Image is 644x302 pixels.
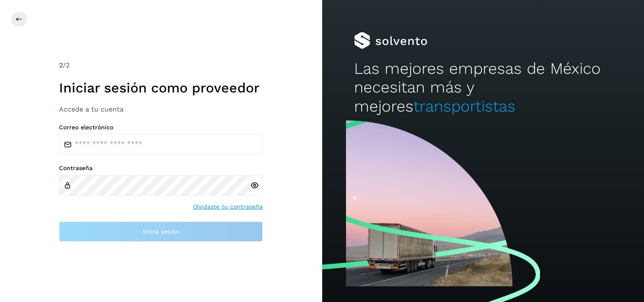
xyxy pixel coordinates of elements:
[59,105,263,113] h3: Accede a tu cuenta
[59,124,263,131] label: Correo electrónico
[59,165,263,172] label: Contraseña
[59,60,263,70] div: /2
[143,229,179,235] span: Inicia sesión
[59,80,263,96] h1: Iniciar sesión como proveedor
[413,97,515,115] span: transportistas
[354,59,612,116] h2: Las mejores empresas de México necesitan más y mejores
[59,221,263,242] button: Inicia sesión
[59,61,63,69] span: 2
[193,202,263,211] a: Olvidaste tu contraseña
